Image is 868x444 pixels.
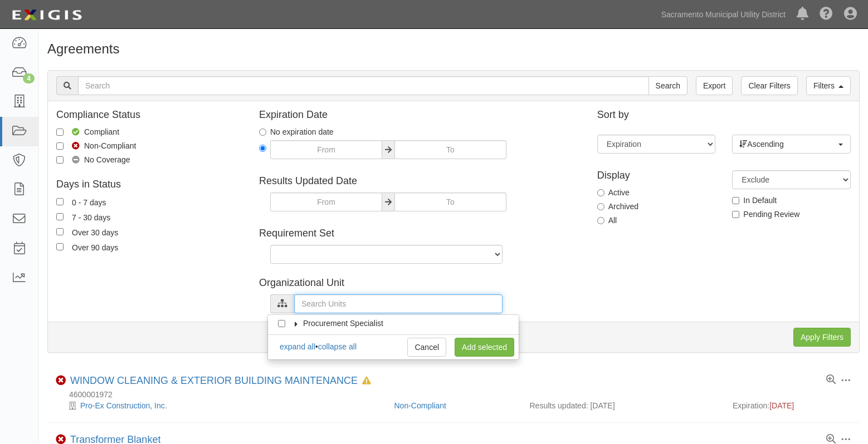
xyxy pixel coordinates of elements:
[294,294,503,313] input: Search Units
[597,215,617,226] label: All
[259,129,266,136] input: No expiration date
[70,375,371,387] div: WINDOW CLEANING & EXTERIOR BUILDING MAINTENANCE
[303,319,383,328] span: Procurement Specialist
[826,375,836,385] a: View results summary
[56,156,64,164] input: No Coverage
[597,189,604,196] input: Active
[530,400,716,411] div: Results updated: [DATE]
[733,400,851,411] div: Expiration:
[72,196,106,208] div: 0 - 7 days
[259,110,581,121] h4: Expiration Date
[56,243,64,250] input: Over 90 days
[407,338,446,357] a: Cancel
[732,195,777,206] label: In Default
[280,342,315,351] a: expand all
[732,209,799,220] label: Pending Review
[56,126,119,137] label: Compliant
[72,211,110,223] div: 7 - 30 days
[648,76,687,95] input: Search
[732,197,739,204] input: In Default
[56,400,386,411] div: Pro-Ex Construction, Inc.
[23,73,35,83] div: 4
[806,76,851,95] a: Filters
[56,389,860,400] div: 4600001972
[394,401,446,410] a: Non-Compliant
[455,338,514,357] a: Add selected
[259,126,334,137] label: No expiration date
[56,129,64,136] input: Compliant
[394,140,506,159] input: To
[597,201,638,212] label: Archived
[696,76,733,95] a: Export
[56,213,64,220] input: 7 - 30 days
[793,328,851,347] input: Apply Filters
[279,341,357,352] div: •
[70,375,358,386] a: WINDOW CLEANING & EXTERIOR BUILDING MAINTENANCE
[597,110,851,121] h4: Sort by
[394,193,506,211] input: To
[72,226,118,238] div: Over 30 days
[597,187,630,198] label: Active
[656,3,791,26] a: Sacramento Municipal Utility District
[56,179,242,190] h4: Days in Status
[72,241,118,253] div: Over 90 days
[80,401,167,410] a: Pro-Ex Construction, Inc.
[56,110,242,121] h4: Compliance Status
[739,139,836,150] span: Ascending
[362,377,371,385] i: In Default since 09/12/2025
[741,76,797,95] a: Clear Filters
[56,376,66,386] i: Non-Compliant
[259,228,581,239] h4: Requirement Set
[8,5,85,25] img: logo-5460c22ac91f19d4615b14bd174203de0afe785f0fc80cf4dbbc73dc1793850b.png
[56,228,64,235] input: Over 30 days
[56,154,130,165] label: No Coverage
[56,142,64,150] input: Non-Compliant
[820,8,833,21] i: Help Center - Complianz
[769,401,794,410] span: [DATE]
[47,42,860,56] h1: Agreements
[270,193,382,211] input: From
[78,76,649,95] input: Search
[597,170,716,181] h4: Display
[56,198,64,205] input: 0 - 7 days
[597,203,604,210] input: Archived
[597,217,604,224] input: All
[732,211,739,218] input: Pending Review
[259,278,581,289] h4: Organizational Unit
[270,140,382,159] input: From
[318,342,357,351] a: collapse all
[56,140,136,151] label: Non-Compliant
[732,135,851,154] button: Ascending
[259,176,581,187] h4: Results Updated Date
